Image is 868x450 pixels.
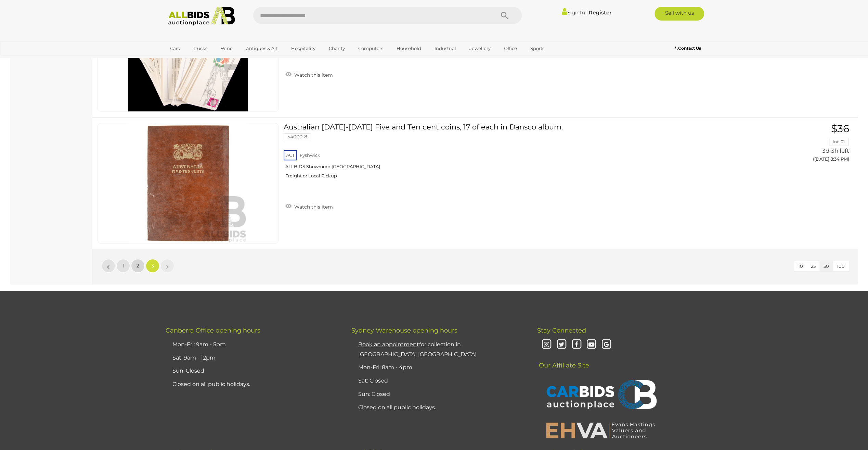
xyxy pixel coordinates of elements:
a: 3 [146,259,159,273]
a: Industrial [430,43,461,54]
a: Sell with us [655,7,704,21]
span: | [586,9,588,16]
u: Book an appointment [358,341,419,348]
span: Sydney Warehouse opening hours [351,327,457,334]
a: « [102,259,115,273]
button: 100 [833,261,849,272]
span: $36 [831,122,849,135]
a: » [160,259,174,273]
a: Computers [354,43,388,54]
li: Sat: Closed [357,374,520,388]
span: Watch this item [293,72,333,78]
a: Household [392,43,426,54]
span: 2 [137,263,139,269]
a: Jewellery [465,43,495,54]
a: 1 [116,259,130,273]
li: Sun: Closed [357,388,520,401]
a: Office [500,43,521,54]
a: Sports [526,43,549,54]
button: 10 [794,261,807,272]
a: Charity [324,43,349,54]
li: Closed on all public holidays. [357,401,520,414]
i: Twitter [556,339,568,351]
a: [GEOGRAPHIC_DATA] [166,54,223,65]
span: 50 [824,263,829,269]
span: Our Affiliate Site [537,351,589,369]
img: CARBIDS Auctionplace [542,373,659,418]
span: 10 [798,263,803,269]
a: Hospitality [287,43,320,54]
a: Wine [216,43,237,54]
a: Cars [166,43,184,54]
i: Google [600,339,612,351]
a: Book an appointmentfor collection in [GEOGRAPHIC_DATA] [GEOGRAPHIC_DATA] [358,341,477,358]
a: Watch this item [284,69,335,79]
img: Allbids.com.au [165,7,239,26]
a: Register [589,9,611,16]
i: Facebook [570,339,582,351]
li: Mon-Fri: 9am - 5pm [171,338,334,351]
i: Youtube [585,339,597,351]
span: Stay Connected [537,327,586,334]
li: Sat: 9am - 12pm [171,351,334,365]
a: Antiques & Art [242,43,282,54]
button: 25 [807,261,820,272]
span: 3 [151,263,154,269]
a: $36 Indi01 3d 3h left ([DATE] 8:34 PM) [735,123,851,166]
span: 25 [811,263,816,269]
span: Canberra Office opening hours [166,327,260,334]
b: Contact Us [675,46,701,51]
span: Watch this item [293,204,333,210]
a: Australian [DATE]-[DATE] Five and Ten cent coins, 17 of each in Dansco album. 54000-8 ACT Fyshwic... [289,123,725,184]
li: Mon-Fri: 8am - 4pm [357,361,520,374]
span: 1 [122,263,124,269]
li: Closed on all public holidays. [171,378,334,391]
a: Watch this item [284,201,335,211]
li: Sun: Closed [171,364,334,378]
i: Instagram [541,339,553,351]
img: EHVA | Evans Hastings Valuers and Auctioneers [542,421,659,439]
a: Sign In [562,9,585,16]
a: 2 [131,259,145,273]
span: 100 [837,263,845,269]
button: Search [488,7,522,24]
img: 54000-8a.jpg [128,123,248,243]
a: Trucks [189,43,212,54]
button: 50 [819,261,833,272]
a: Contact Us [675,45,702,52]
